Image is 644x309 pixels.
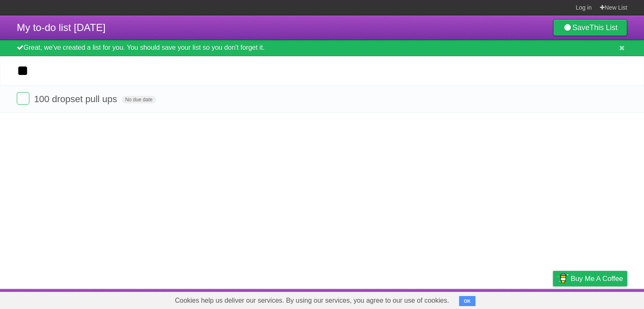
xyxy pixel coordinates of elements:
label: Star task [576,92,592,106]
span: My to-do list [DATE] [17,22,106,33]
a: Privacy [542,291,564,307]
a: Developers [469,291,503,307]
a: Buy me a coffee [553,271,627,286]
a: Suggest a feature [574,291,627,307]
a: Terms [514,291,532,307]
a: About [441,291,459,307]
span: No due date [122,96,156,103]
span: Cookies help us deliver our services. By using our services, you agree to our use of cookies. [166,292,457,309]
button: OK [459,296,475,306]
img: Buy me a coffee [557,271,569,286]
label: Done [17,92,29,105]
span: Buy me a coffee [571,271,623,286]
span: 100 dropset pull ups [34,94,119,104]
b: This List [589,23,618,32]
a: SaveThis List [553,19,627,36]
